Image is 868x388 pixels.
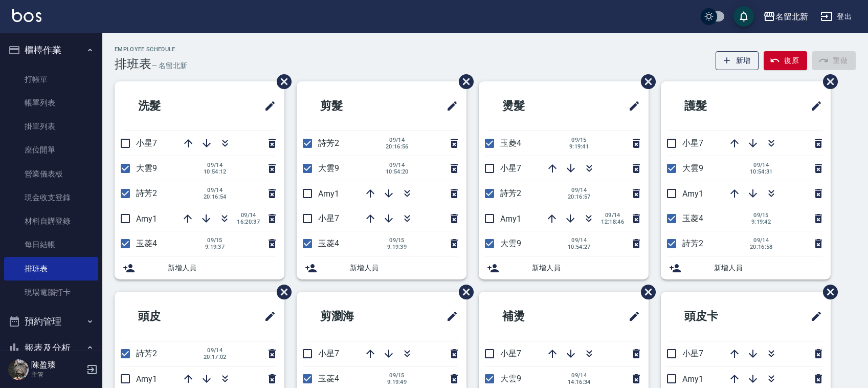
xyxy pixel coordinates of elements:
[633,277,657,307] span: 刪除班表
[386,143,409,150] span: 20:16:56
[237,219,260,225] span: 16:20:37
[4,115,98,138] a: 掛單列表
[204,347,227,354] span: 09/14
[237,212,260,219] span: 09/14
[568,379,591,385] span: 14:16:34
[318,213,339,223] span: 小星7
[204,187,227,193] span: 09/14
[115,46,187,53] h2: Employee Schedule
[764,51,807,70] button: 復原
[714,263,822,273] span: 新增人員
[750,219,772,225] span: 9:19:42
[136,374,157,384] span: Amy1
[115,256,284,279] div: 新增人員
[661,256,831,279] div: 新增人員
[568,187,591,193] span: 09/14
[440,94,458,118] span: 修改班表的標題
[386,379,408,385] span: 9:19:49
[4,162,98,186] a: 營業儀表板
[759,6,812,27] button: 名留北新
[750,212,772,219] span: 09/15
[750,237,773,244] span: 09/14
[168,263,276,273] span: 新增人員
[568,137,590,143] span: 09/15
[4,37,98,63] button: 櫃檯作業
[318,189,339,199] span: Amy1
[386,237,408,244] span: 09/15
[568,237,591,244] span: 09/14
[750,162,773,168] span: 09/14
[500,349,521,358] span: 小星7
[4,209,98,233] a: 材料自購登錄
[4,138,98,162] a: 座位開單
[622,304,640,329] span: 修改班表的標題
[136,239,157,248] span: 玉菱4
[500,239,521,248] span: 大雲9
[386,244,408,250] span: 9:19:39
[269,277,293,307] span: 刪除班表
[136,214,157,224] span: Amy1
[4,91,98,115] a: 帳單列表
[4,281,98,304] a: 現場電腦打卡
[479,256,649,279] div: 新增人員
[733,6,754,27] button: save
[318,163,339,173] span: 大雲9
[601,212,624,219] span: 09/14
[318,138,339,148] span: 詩芳2
[123,298,217,335] h2: 頭皮
[318,239,339,248] span: 玉菱4
[386,168,409,175] span: 10:54:20
[451,277,475,307] span: 刪除班表
[568,372,591,379] span: 09/14
[568,143,590,150] span: 9:19:41
[500,163,521,173] span: 小星7
[305,88,399,124] h2: 剪髮
[633,67,657,97] span: 刪除班表
[136,163,157,173] span: 大雲9
[682,189,703,199] span: Amy1
[115,57,151,71] h3: 排班表
[682,374,703,384] span: Amy1
[568,244,591,250] span: 10:54:27
[4,233,98,256] a: 每日結帳
[815,67,839,97] span: 刪除班表
[386,162,409,168] span: 09/14
[318,374,339,383] span: 玉菱4
[123,88,217,124] h2: 洗髮
[500,138,521,148] span: 玉菱4
[804,304,822,329] span: 修改班表的標題
[31,370,83,379] p: 主管
[500,214,521,224] span: Amy1
[204,162,227,168] span: 09/14
[350,263,458,273] span: 新增人員
[750,168,773,175] span: 10:54:31
[136,188,157,198] span: 詩芳2
[4,257,98,281] a: 排班表
[204,193,227,200] span: 20:16:54
[440,304,458,329] span: 修改班表的標題
[750,244,773,250] span: 20:16:58
[601,219,624,225] span: 12:18:46
[669,88,763,124] h2: 護髮
[151,60,187,71] h6: — 名留北新
[669,298,769,335] h2: 頭皮卡
[682,138,703,148] span: 小星7
[682,213,703,223] span: 玉菱4
[386,372,408,379] span: 09/15
[204,168,227,175] span: 10:54:12
[682,163,703,173] span: 大雲9
[4,186,98,209] a: 現金收支登錄
[258,304,276,329] span: 修改班表的標題
[500,188,521,198] span: 詩芳2
[4,68,98,91] a: 打帳單
[451,67,475,97] span: 刪除班表
[204,354,227,360] span: 20:17:02
[8,359,29,380] img: Person
[258,94,276,118] span: 修改班表的標題
[204,237,226,244] span: 09/15
[31,360,83,370] h5: 陳盈臻
[532,263,640,273] span: 新增人員
[318,349,339,358] span: 小星7
[568,193,591,200] span: 20:16:57
[297,256,466,279] div: 新增人員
